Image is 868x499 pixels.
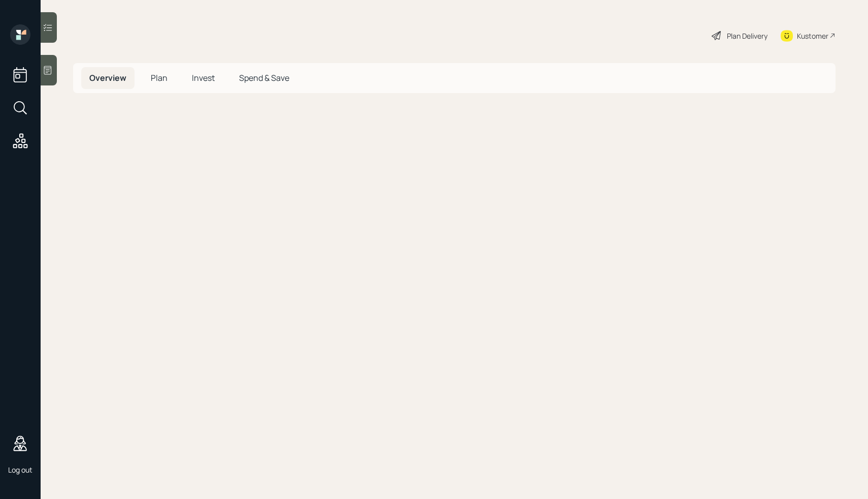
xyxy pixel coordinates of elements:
div: Plan Delivery [727,31,767,41]
span: Plan [151,72,168,83]
span: Overview [89,72,126,83]
span: Invest [192,72,215,83]
div: Kustomer [797,31,828,41]
div: Log out [8,465,32,475]
span: Spend & Save [239,72,289,83]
